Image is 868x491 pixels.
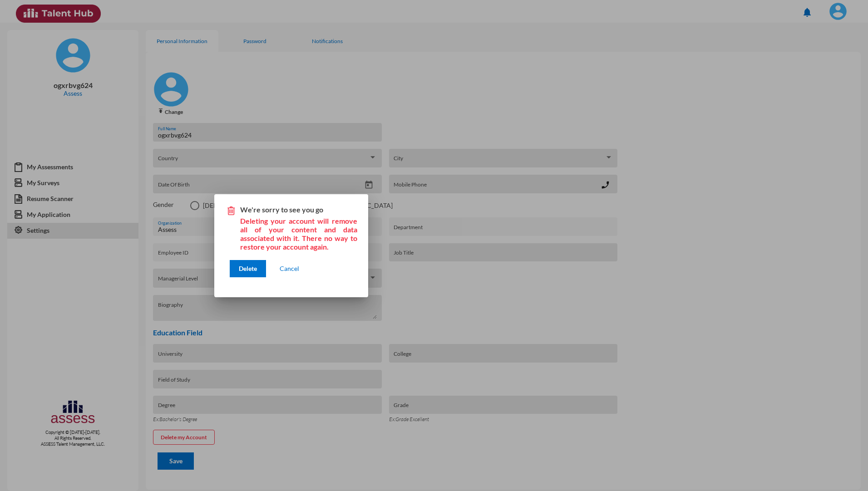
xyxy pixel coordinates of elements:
[240,205,323,216] p: We're sorry to see you go
[240,216,357,251] p: Deleting your account will remove all of your content and data associated with it. There no way t...
[275,260,304,277] button: Cancel
[230,260,266,277] button: Delete
[239,265,257,272] span: Delete
[280,265,299,272] span: Cancel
